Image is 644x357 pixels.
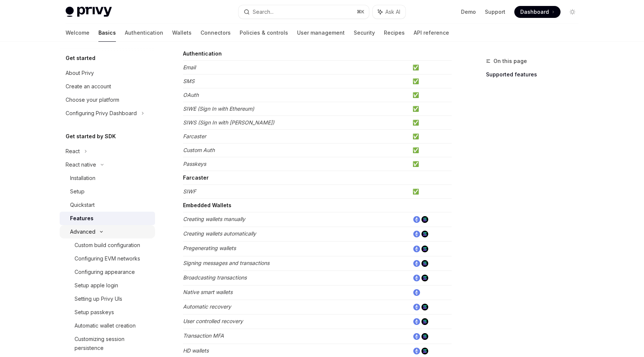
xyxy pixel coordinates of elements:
[183,216,245,222] em: Creating wallets manually
[75,308,114,317] div: Setup passkeys
[183,347,209,354] em: HD wallets
[357,9,364,15] span: ⌘ K
[183,133,206,139] em: Farcaster
[75,241,140,250] div: Custom build configuration
[183,119,274,126] em: SIWS (Sign In with [PERSON_NAME])
[422,246,428,252] img: solana.png
[183,202,231,208] strong: Embedded Wallets
[70,227,95,236] div: Advanced
[60,66,155,80] a: About Privy
[75,254,140,263] div: Configuring EVM networks
[413,289,420,296] img: ethereum.png
[413,348,420,354] img: ethereum.png
[422,348,428,354] img: solana.png
[410,143,452,157] td: ✅
[98,24,116,42] a: Basics
[66,160,96,169] div: React native
[297,24,345,42] a: User management
[60,80,155,93] a: Create an account
[70,200,95,209] div: Quickstart
[414,24,449,42] a: API reference
[60,185,155,198] a: Setup
[75,268,135,277] div: Configuring appearance
[183,332,224,339] em: Transaction MFA
[183,64,196,70] em: Email
[70,187,85,196] div: Setup
[354,24,375,42] a: Security
[60,212,155,225] a: Features
[66,132,116,141] h5: Get started by SDK
[410,61,452,75] td: ✅
[183,161,206,167] em: Passkeys
[70,174,95,183] div: Installation
[75,321,136,330] div: Automatic wallet creation
[60,292,155,306] a: Setting up Privy UIs
[385,8,400,16] span: Ask AI
[125,24,163,42] a: Authentication
[183,105,254,112] em: SIWE (Sign In with Ethereum)
[172,24,192,42] a: Wallets
[413,304,420,310] img: ethereum.png
[410,130,452,143] td: ✅
[422,260,428,267] img: solana.png
[413,216,420,223] img: ethereum.png
[66,95,119,104] div: Choose your platform
[566,6,578,18] button: Toggle dark mode
[486,69,584,80] a: Supported features
[183,92,199,98] em: OAuth
[422,333,428,340] img: solana.png
[66,24,89,42] a: Welcome
[60,252,155,265] a: Configuring EVM networks
[183,188,196,195] em: SIWF
[66,82,111,91] div: Create an account
[373,5,405,19] button: Ask AI
[183,230,256,237] em: Creating wallets automatically
[422,231,428,237] img: solana.png
[413,246,420,252] img: ethereum.png
[60,238,155,252] a: Custom build configuration
[183,50,222,57] strong: Authentication
[493,57,527,66] span: On this page
[66,7,112,17] img: light logo
[183,147,215,153] em: Custom Auth
[410,102,452,116] td: ✅
[410,185,452,199] td: ✅
[60,306,155,319] a: Setup passkeys
[60,93,155,107] a: Choose your platform
[66,54,95,63] h5: Get started
[183,174,209,181] strong: Farcaster
[413,333,420,340] img: ethereum.png
[461,8,476,16] a: Demo
[239,5,369,19] button: Search...⌘K
[422,304,428,310] img: solana.png
[485,8,505,16] a: Support
[66,69,94,78] div: About Privy
[60,171,155,185] a: Installation
[75,281,118,290] div: Setup apple login
[253,7,274,16] div: Search...
[183,78,195,84] em: SMS
[183,245,236,251] em: Pregenerating wallets
[183,260,269,266] em: Signing messages and transactions
[413,275,420,281] img: ethereum.png
[413,260,420,267] img: ethereum.png
[183,303,231,310] em: Automatic recovery
[514,6,561,18] a: Dashboard
[413,231,420,237] img: ethereum.png
[70,214,94,223] div: Features
[520,8,549,16] span: Dashboard
[66,147,80,156] div: React
[75,335,151,353] div: Customizing session persistence
[60,332,155,355] a: Customizing session persistence
[60,198,155,212] a: Quickstart
[410,88,452,102] td: ✅
[183,318,243,324] em: User controlled recovery
[410,157,452,171] td: ✅
[60,319,155,332] a: Automatic wallet creation
[60,279,155,292] a: Setup apple login
[422,216,428,223] img: solana.png
[413,318,420,325] img: ethereum.png
[60,265,155,279] a: Configuring appearance
[75,294,122,303] div: Setting up Privy UIs
[201,24,231,42] a: Connectors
